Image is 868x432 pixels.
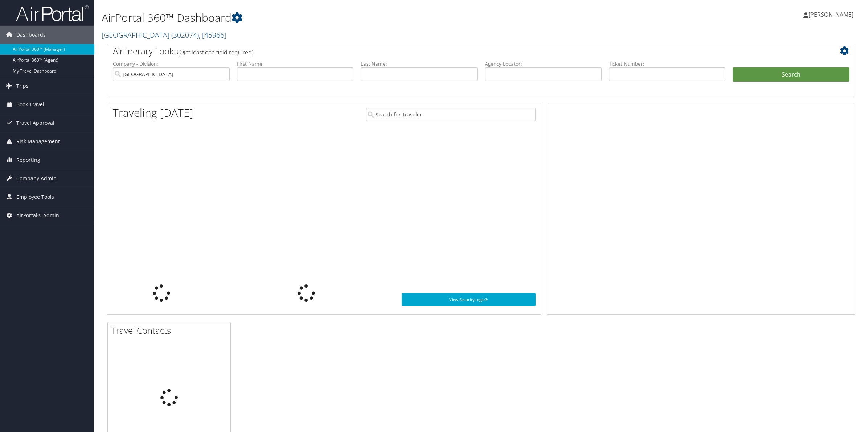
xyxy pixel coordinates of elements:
span: ( 302074 ) [171,30,199,40]
span: Risk Management [16,132,60,151]
h1: Traveling [DATE] [113,105,193,120]
label: Last Name: [361,60,478,67]
a: [PERSON_NAME] [803,4,861,25]
span: Reporting [16,151,40,169]
img: airportal-logo.png [16,5,89,22]
span: Travel Approval [16,114,54,132]
h2: Travel Contacts [111,324,230,337]
span: Dashboards [16,26,46,44]
input: Search for Traveler [366,108,536,121]
span: Book Travel [16,95,44,114]
label: Agency Locator: [485,60,602,67]
label: Company - Division: [113,60,230,67]
a: View SecurityLogic® [402,293,535,306]
span: [PERSON_NAME] [808,11,853,18]
label: First Name: [237,60,354,67]
label: Ticket Number: [609,60,726,67]
span: Employee Tools [16,188,54,206]
span: Trips [16,77,29,95]
span: , [ 45966 ] [199,30,226,40]
button: Search [733,67,849,82]
span: Company Admin [16,169,57,188]
h2: Airtinerary Lookup [113,45,787,57]
span: (at least one field required) [184,48,253,56]
h1: AirPortal 360™ Dashboard [102,10,608,25]
span: AirPortal® Admin [16,206,59,225]
a: [GEOGRAPHIC_DATA] [102,30,226,40]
